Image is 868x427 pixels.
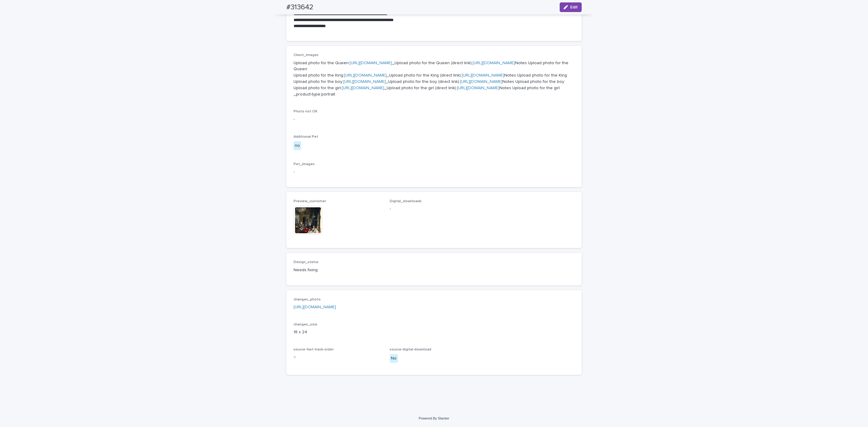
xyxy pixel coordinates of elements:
span: Client_Images [294,53,319,57]
p: - [294,169,574,175]
span: Digital_downloads [390,199,422,203]
a: [URL][DOMAIN_NAME] [343,80,386,84]
span: Edit [570,5,578,9]
a: [URL][DOMAIN_NAME] [350,61,392,65]
span: Design_status [294,260,319,264]
span: source-digital-download [390,348,431,351]
span: changes_photo [294,298,321,301]
span: Additional Pet [294,135,318,139]
h2: #313642 [286,3,313,12]
a: [URL][DOMAIN_NAME] [342,86,384,90]
a: [URL][DOMAIN_NAME] [462,73,504,77]
p: 18 x 24 [294,329,574,335]
a: [URL][DOMAIN_NAME] [294,305,336,309]
p: Upload photo for the Queen: _Upload photo for the Queen (direct link): Notes Upload photo for the... [294,60,574,98]
span: source-fast-track-order [294,348,334,351]
a: [URL][DOMAIN_NAME] [344,73,387,77]
p: Needs fixing [294,267,382,273]
a: Powered By Stacker [419,416,449,420]
span: Photo not OK [294,110,317,113]
p: - [390,206,479,212]
p: - [294,116,574,123]
span: changes_size [294,323,317,326]
span: Preview_customer [294,199,326,203]
div: no [294,141,301,150]
a: [URL][DOMAIN_NAME] [457,86,499,90]
div: No [390,354,398,363]
a: [URL][DOMAIN_NAME] [473,61,515,65]
span: Pet_Images [294,162,315,166]
a: [URL][DOMAIN_NAME] [460,80,502,84]
button: Edit [560,2,582,12]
